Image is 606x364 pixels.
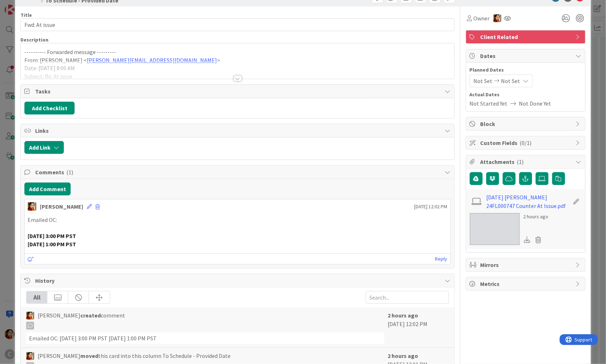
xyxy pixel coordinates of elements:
b: moved [80,352,98,359]
button: Add Link [24,141,64,154]
span: Not Set [501,77,520,85]
a: [DATE] [PERSON_NAME] 24FL000747 Counter At Issue.pdf [486,193,569,210]
b: 2 hours ago [388,352,418,359]
span: ( 1 ) [66,169,73,176]
b: created [80,312,101,319]
p: ---------- Forwarded message --------- [24,48,451,56]
img: PM [493,14,501,22]
span: Attachments [480,157,572,166]
input: type card name here... [20,18,455,31]
div: [PERSON_NAME] [40,202,83,211]
label: Title [20,12,32,18]
span: Mirrors [480,261,572,269]
span: Custom Fields [480,139,572,147]
span: Planned Dates [470,66,582,74]
div: [DATE] 12:02 PM [388,311,449,344]
div: 2 hours ago [524,213,549,220]
b: 2 hours ago [388,312,418,319]
p: Emailed OC: [28,216,448,224]
strong: [DATE] 3:00 PM PST [28,232,76,239]
img: PM [26,312,34,320]
span: ( 1 ) [517,158,524,165]
span: Client Related [480,33,572,41]
div: All [27,291,47,304]
a: [PERSON_NAME][EMAIL_ADDRESS][DOMAIN_NAME] [87,57,217,64]
img: PM [26,352,34,360]
span: History [35,276,441,285]
span: [DATE] 12:02 PM [415,203,448,210]
img: PM [28,202,36,211]
div: Emailed OC: [DATE] 3:00 PM PST [DATE] 1:00 PM PST [26,333,384,344]
span: Links [35,126,441,135]
span: Dates [480,52,572,60]
a: Reply [435,254,448,263]
span: Block [480,120,572,128]
span: [PERSON_NAME] comment [38,311,125,330]
span: Owner [474,14,490,23]
span: Not Set [474,77,493,85]
button: Add Checklist [24,102,75,115]
span: ( 0/1 ) [520,139,532,146]
button: Add Comment [24,183,71,195]
span: Metrics [480,280,572,288]
input: Search... [366,291,449,304]
span: Support [15,1,33,10]
span: Actual Dates [470,91,582,98]
span: Tasks [35,87,441,96]
p: From: [PERSON_NAME] < > [24,56,451,64]
strong: [DATE] 1:00 PM PST [28,241,76,248]
span: Not Started Yet [470,99,508,108]
span: Comments [35,168,441,176]
div: Download [524,235,531,244]
span: Description [20,37,48,43]
span: Not Done Yet [519,99,551,108]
